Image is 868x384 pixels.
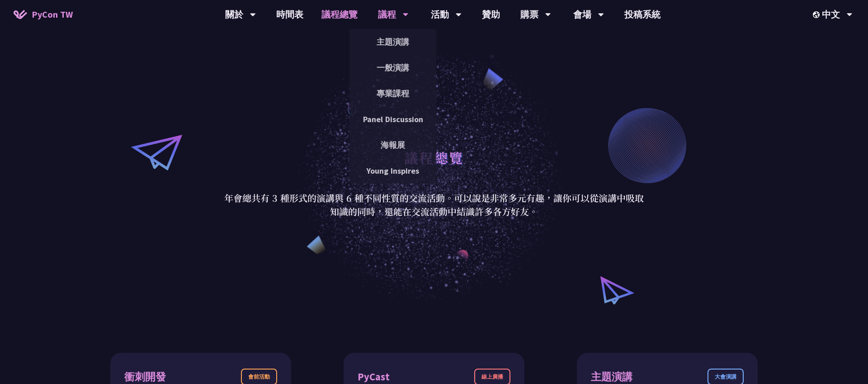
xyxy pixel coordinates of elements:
a: 主題演講 [349,31,436,52]
a: 專業課程 [349,83,436,104]
span: PyCon TW [32,8,73,21]
a: Panel Discussion [349,109,436,130]
a: PyCon TW [5,3,82,26]
p: 年會總共有 3 種形式的演講與 6 種不同性質的交流活動。可以說是非常多元有趣，讓你可以從演講中吸取知識的同時，還能在交流活動中結識許多各方好友。 [224,191,644,218]
img: Home icon of PyCon TW 2025 [14,10,27,19]
a: Young Inspires [349,160,436,181]
img: Locale Icon [813,11,822,18]
a: 一般演講 [349,57,436,78]
a: 海報展 [349,134,436,156]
